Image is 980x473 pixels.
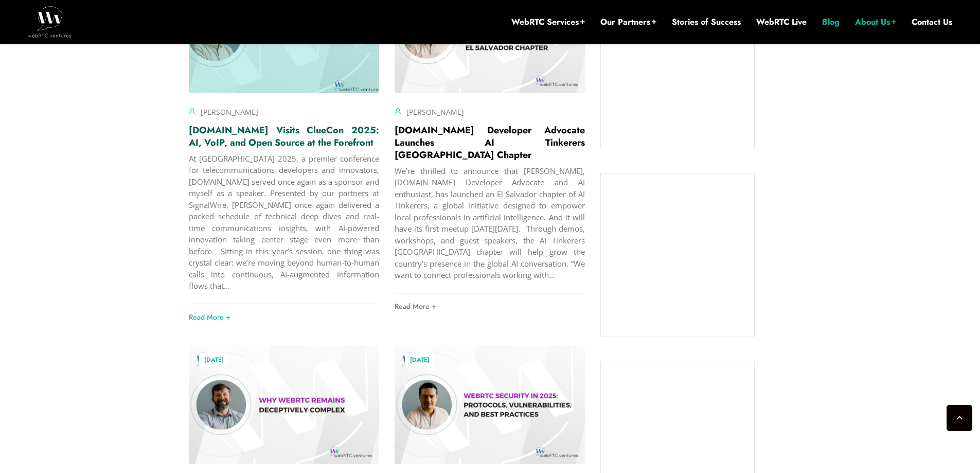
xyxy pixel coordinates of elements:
a: Blog [822,16,840,28]
a: Contact Us [912,16,952,28]
iframe: Embedded CTA [611,2,744,138]
a: Our Partners [600,16,656,28]
img: image [189,345,379,464]
img: WebRTC.ventures [28,6,72,37]
a: [PERSON_NAME] [201,107,258,117]
a: [DATE] [199,353,229,366]
a: WebRTC Services [511,16,585,28]
a: About Us [855,16,896,28]
iframe: Embedded CTA [611,184,744,326]
a: Stories of Success [672,16,741,28]
a: [DOMAIN_NAME] Developer Advocate Launches AI Tinkerers [GEOGRAPHIC_DATA] Chapter [395,124,585,162]
a: [PERSON_NAME] [406,107,464,117]
div: At [GEOGRAPHIC_DATA] 2025, a premier conference for telecommunications developers and innovators,... [189,153,379,292]
a: Read More + [189,304,379,330]
img: image [395,345,585,464]
div: We’re thrilled to announce that [PERSON_NAME], [DOMAIN_NAME] Developer Advocate and AI enthusiast... [395,165,585,281]
a: WebRTC Live [756,16,807,28]
a: [DOMAIN_NAME] Visits ClueCon 2025: AI, VoIP, and Open Source at the Forefront [189,124,379,149]
a: [DATE] [405,353,435,366]
a: Read More + [395,293,585,319]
